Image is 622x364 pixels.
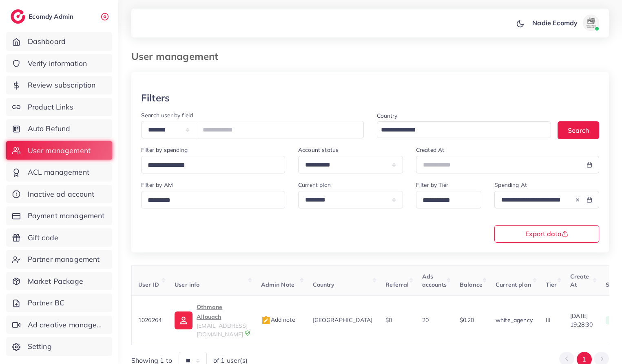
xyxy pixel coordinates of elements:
[416,146,445,154] label: Created At
[583,15,599,31] img: avatar
[298,146,339,154] label: Account status
[6,54,112,73] a: Verify information
[570,273,589,288] span: Create At
[28,276,83,287] span: Market Package
[416,191,482,208] div: Search for option
[6,228,112,247] a: Gift code
[385,281,409,288] span: Referral
[313,281,335,288] span: Country
[28,298,65,308] span: Partner BC
[261,316,271,325] img: admin_note.cdd0b510.svg
[11,9,75,24] a: logoEcomdy Admin
[496,316,533,324] span: white_agency
[175,302,248,338] a: Othmane Allouach[EMAIL_ADDRESS][DOMAIN_NAME]
[141,111,193,119] label: Search user by field
[28,80,96,90] span: Review subscription
[528,15,602,31] a: Nadie Ecomdyavatar
[145,194,274,207] input: Search for option
[6,294,112,312] a: Partner BC
[28,341,52,352] span: Setting
[377,121,551,138] div: Search for option
[422,316,429,324] span: 20
[197,302,248,322] p: Othmane Allouach
[261,316,295,323] span: Add note
[175,281,199,288] span: User info
[11,9,25,24] img: logo
[6,76,112,94] a: Review subscription
[245,330,250,336] img: 9CAL8B2pu8EFxCJHYAAAAldEVYdGRhdGU6Y3JlYXRlADIwMjItMTItMDlUMDQ6NTg6MzkrMDA6MDBXSlgLAAAAJXRFWHRkYXR...
[570,312,593,329] span: [DATE] 19:28:30
[28,145,91,156] span: User management
[6,185,112,204] a: Inactive ad account
[28,232,58,243] span: Gift code
[6,141,112,160] a: User management
[494,181,527,189] label: Spending At
[6,250,112,269] a: Partner management
[28,123,71,134] span: Auto Refund
[141,191,285,208] div: Search for option
[28,211,105,221] span: Payment management
[546,316,551,324] span: III
[197,322,248,338] span: [EMAIL_ADDRESS][DOMAIN_NAME]
[460,281,483,288] span: Balance
[494,225,599,243] button: Export data
[141,181,173,189] label: Filter by AM
[377,112,398,120] label: Country
[313,316,373,324] span: [GEOGRAPHIC_DATA]
[6,206,112,225] a: Payment management
[558,121,599,139] button: Search
[6,316,112,334] a: Ad creative management
[138,316,162,324] span: 1026264
[378,124,541,136] input: Search for option
[496,281,531,288] span: Current plan
[28,167,89,178] span: ACL management
[420,194,471,207] input: Search for option
[546,281,557,288] span: Tier
[29,13,75,20] h2: Ecomdy Admin
[6,272,112,291] a: Market Package
[175,311,193,329] img: ic-user-info.36bf1079.svg
[525,230,568,237] span: Export data
[141,156,285,173] div: Search for option
[28,58,87,69] span: Verify information
[138,281,159,288] span: User ID
[460,316,474,324] span: $0.20
[6,337,112,356] a: Setting
[145,159,274,172] input: Search for option
[6,119,112,138] a: Auto Refund
[416,181,448,189] label: Filter by Tier
[532,18,578,28] p: Nadie Ecomdy
[422,273,447,288] span: Ads accounts
[6,163,112,182] a: ACL management
[6,32,112,51] a: Dashboard
[141,92,170,104] h3: Filters
[131,50,225,62] h3: User management
[385,316,392,324] span: $0
[298,181,331,189] label: Current plan
[141,146,188,154] label: Filter by spending
[261,281,295,288] span: Admin Note
[28,36,66,47] span: Dashboard
[28,102,73,112] span: Product Links
[28,254,100,265] span: Partner management
[28,320,106,330] span: Ad creative management
[28,189,95,200] span: Inactive ad account
[6,98,112,116] a: Product Links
